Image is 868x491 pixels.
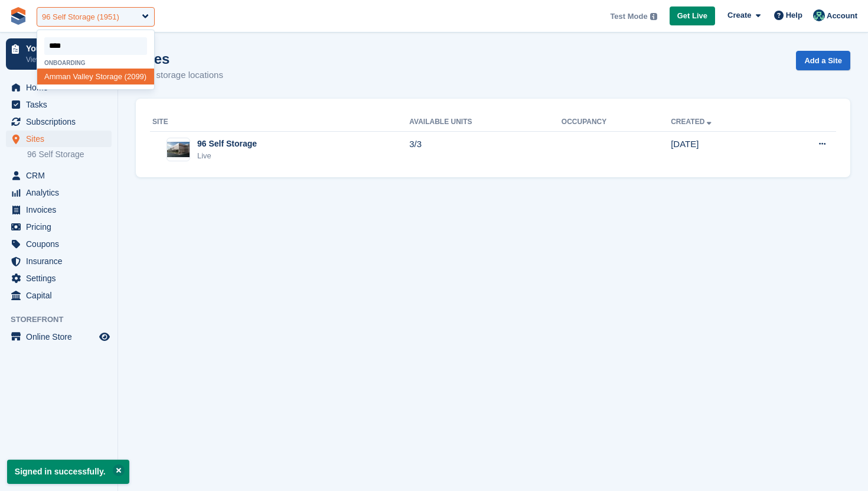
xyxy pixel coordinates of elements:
[27,149,112,160] a: 96 Self Storage
[6,184,112,201] a: menu
[409,131,562,168] td: 3/3
[562,113,671,132] th: Occupancy
[610,11,647,22] span: Test Mode
[26,329,97,345] span: Online Store
[26,131,97,147] span: Sites
[26,44,96,53] p: Your onboarding
[26,201,97,218] span: Invoices
[136,51,223,67] h1: Sites
[786,9,802,21] span: Help
[26,184,97,201] span: Analytics
[671,118,714,126] a: Created
[136,69,223,82] p: Your storage locations
[44,72,67,81] span: Amma
[796,51,850,70] a: Add a Site
[150,113,409,132] th: Site
[6,253,112,269] a: menu
[6,113,112,130] a: menu
[7,460,129,484] p: Signed in successfully.
[42,11,119,23] div: 96 Self Storage (1951)
[6,329,112,345] a: menu
[26,253,97,269] span: Insurance
[6,270,112,287] a: menu
[6,38,112,70] a: Your onboarding View next steps
[26,113,97,130] span: Subscriptions
[6,96,112,113] a: menu
[197,138,257,150] div: 96 Self Storage
[26,167,97,184] span: CRM
[97,330,112,344] a: Preview store
[827,10,857,22] span: Account
[6,287,112,304] a: menu
[26,270,97,287] span: Settings
[26,79,97,96] span: Home
[167,142,190,157] img: Image of 96 Self Storage site
[6,79,112,96] a: menu
[37,69,154,84] div: n Valley Storage (2099)
[677,10,707,22] span: Get Live
[6,201,112,218] a: menu
[671,131,775,168] td: [DATE]
[197,150,257,162] div: Live
[26,96,97,113] span: Tasks
[670,6,715,26] a: Get Live
[409,113,562,132] th: Available Units
[650,13,657,20] img: icon-info-grey-7440780725fd019a000dd9b08b2336e03edf1995a4989e88bcd33f0948082b44.svg
[11,314,118,326] span: Storefront
[6,167,112,184] a: menu
[6,131,112,147] a: menu
[727,9,751,21] span: Create
[26,287,97,304] span: Capital
[813,9,825,21] img: Jennifer Ofodile
[26,54,96,65] p: View next steps
[26,219,97,235] span: Pricing
[37,60,154,66] div: Onboarding
[6,236,112,252] a: menu
[9,7,27,25] img: stora-icon-8386f47178a22dfd0bd8f6a31ec36ba5ce8667c1dd55bd0f319d3a0aa187defe.svg
[26,236,97,252] span: Coupons
[6,219,112,235] a: menu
